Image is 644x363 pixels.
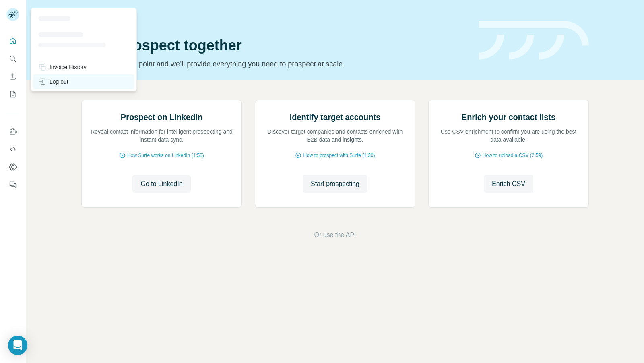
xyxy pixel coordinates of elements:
[127,152,204,159] span: How Surfe works on LinkedIn (1:58)
[311,179,359,189] span: Start prospecting
[290,111,381,123] h2: Identify target accounts
[314,230,356,240] button: Or use the API
[303,175,367,193] button: Start prospecting
[6,160,19,174] button: Dashboard
[492,179,525,189] span: Enrich CSV
[483,152,543,159] span: How to upload a CSV (2:59)
[121,111,202,123] h2: Prospect on LinkedIn
[484,175,533,193] button: Enrich CSV
[140,179,182,189] span: Go to LinkedIn
[6,52,19,66] button: Search
[8,336,27,355] div: Open Intercom Messenger
[81,15,469,23] div: Quick start
[90,128,233,144] p: Reveal contact information for intelligent prospecting and instant data sync.
[6,142,19,157] button: Use Surfe API
[81,37,469,54] h1: Let’s prospect together
[6,87,19,101] button: My lists
[38,63,87,71] div: Invoice History
[437,128,580,144] p: Use CSV enrichment to confirm you are using the best data available.
[479,21,589,60] img: banner
[6,34,19,48] button: Quick start
[81,58,469,70] p: Pick your starting point and we’ll provide everything you need to prospect at scale.
[6,177,19,192] button: Feedback
[6,124,19,139] button: Use Surfe on LinkedIn
[38,78,68,86] div: Log out
[263,128,407,144] p: Discover target companies and contacts enriched with B2B data and insights.
[132,175,190,193] button: Go to LinkedIn
[462,111,555,123] h2: Enrich your contact lists
[303,152,375,159] span: How to prospect with Surfe (1:30)
[6,69,19,84] button: Enrich CSV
